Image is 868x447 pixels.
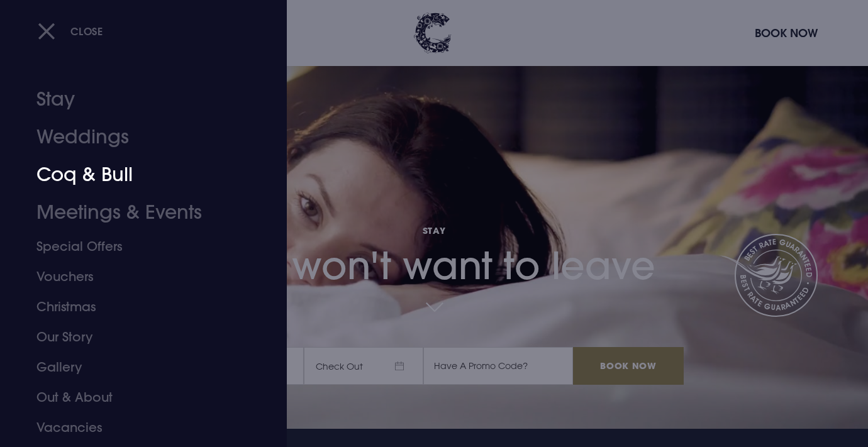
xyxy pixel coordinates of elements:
a: Gallery [36,352,235,382]
a: Special Offers [36,231,235,262]
a: Out & About [36,382,235,412]
a: Our Story [36,322,235,352]
a: Weddings [36,118,235,156]
a: Vouchers [36,262,235,292]
a: Stay [36,80,235,118]
a: Coq & Bull [36,156,235,194]
span: Close [70,25,103,38]
a: Vacancies [36,412,235,443]
button: Close [38,18,103,44]
a: Meetings & Events [36,194,235,231]
a: Christmas [36,292,235,322]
